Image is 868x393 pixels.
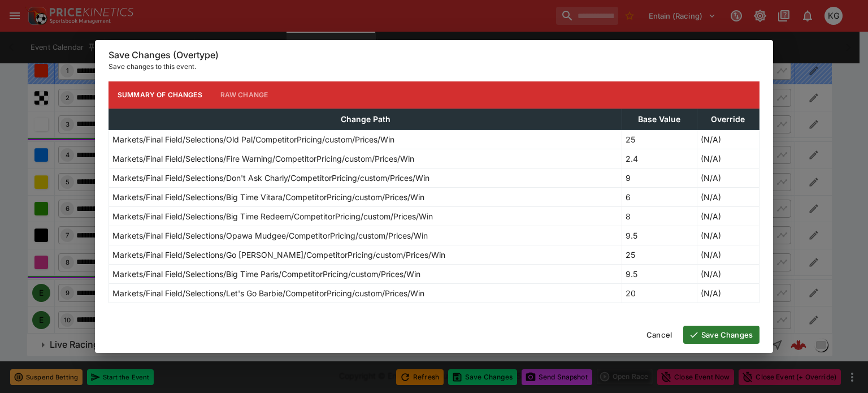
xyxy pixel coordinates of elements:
[622,226,697,245] td: 9.5
[112,153,414,165] p: Markets/Final Field/Selections/Fire Warning/CompetitorPricing/custom/Prices/Win
[622,168,697,187] td: 9
[108,81,211,109] button: Summary of Changes
[112,249,445,261] p: Markets/Final Field/Selections/Go [PERSON_NAME]/CompetitorPricing/custom/Prices/Win
[112,133,394,145] p: Markets/Final Field/Selections/Old Pal/CompetitorPricing/custom/Prices/Win
[211,81,277,109] button: Raw Change
[112,230,428,241] p: Markets/Final Field/Selections/Opawa Mudgee/CompetitorPricing/custom/Prices/Win
[622,149,697,168] td: 2.4
[697,149,759,168] td: (N/A)
[622,264,697,283] td: 9.5
[108,61,759,72] p: Save changes to this event.
[697,283,759,303] td: (N/A)
[109,109,622,129] th: Change Path
[112,287,424,299] p: Markets/Final Field/Selections/Let's Go Barbie/CompetitorPricing/custom/Prices/Win
[622,129,697,149] td: 25
[112,172,429,184] p: Markets/Final Field/Selections/Don't Ask Charly/CompetitorPricing/custom/Prices/Win
[697,245,759,264] td: (N/A)
[640,326,679,344] button: Cancel
[112,268,420,280] p: Markets/Final Field/Selections/Big Time Paris/CompetitorPricing/custom/Prices/Win
[112,191,424,203] p: Markets/Final Field/Selections/Big Time Vitara/CompetitorPricing/custom/Prices/Win
[697,226,759,245] td: (N/A)
[622,245,697,264] td: 25
[622,187,697,206] td: 6
[697,187,759,206] td: (N/A)
[622,109,697,129] th: Base Value
[622,283,697,303] td: 20
[697,129,759,149] td: (N/A)
[697,168,759,187] td: (N/A)
[622,206,697,226] td: 8
[697,109,759,129] th: Override
[683,326,759,344] button: Save Changes
[108,49,759,61] h6: Save Changes (Overtype)
[697,264,759,283] td: (N/A)
[697,206,759,226] td: (N/A)
[112,210,433,222] p: Markets/Final Field/Selections/Big Time Redeem/CompetitorPricing/custom/Prices/Win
